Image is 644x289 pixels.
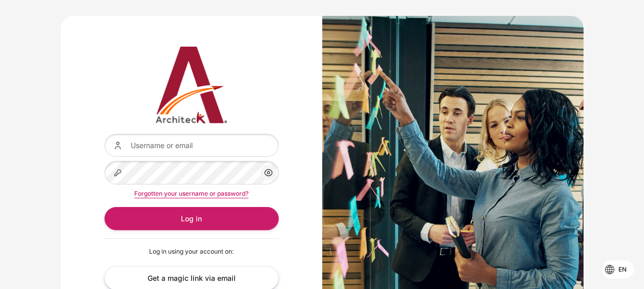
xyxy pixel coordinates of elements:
input: Username or email [105,134,279,157]
p: Log in using your account on: [105,247,279,256]
img: Architeck 12 [105,47,279,123]
button: Languages [602,260,634,279]
button: Log in [105,207,279,230]
span: en [618,265,627,274]
a: Forgotten your username or password? [134,190,248,197]
a: Architeck 12 Architeck 12 [105,47,279,123]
